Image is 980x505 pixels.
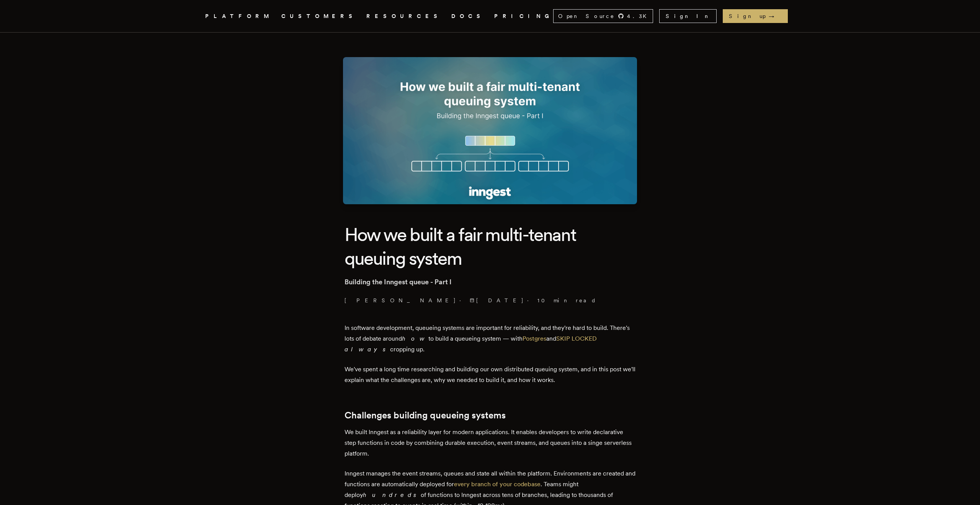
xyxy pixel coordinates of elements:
[205,11,272,21] button: PLATFORM
[345,223,635,271] h1: How we built a fair multi-tenant queuing system
[723,9,788,23] a: Sign up
[769,12,782,20] span: →
[281,11,357,21] a: CUSTOMERS
[345,323,635,355] p: In software development, queueing systems are important for reliability, and they're hard to buil...
[556,335,597,342] a: SKIP LOCKED
[451,11,485,21] a: DOCS
[345,364,635,385] p: We've spent a long time researching and building our own distributed queuing system, and in this ...
[343,57,637,204] img: Featured image for How we built a fair multi-tenant queuing system blog post
[470,297,524,304] span: [DATE]
[402,335,428,342] em: how
[345,346,390,353] em: always
[345,297,635,304] p: · ·
[627,12,651,20] span: 4.3 K
[345,410,635,421] h2: Challenges building queueing systems
[345,427,635,459] p: We built Inngest as a reliability layer for modern applications. It enables developers to write d...
[345,297,456,304] a: [PERSON_NAME]
[345,277,635,287] p: Building the Inngest queue - Part I
[523,335,546,342] a: Postgres
[558,12,615,20] span: Open Source
[366,11,442,21] button: RESOURCES
[537,297,596,304] span: 10 min read
[454,480,541,488] a: every branch of your codebase
[363,491,421,498] em: hundreds
[494,11,553,21] a: PRICING
[659,9,717,23] a: Sign In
